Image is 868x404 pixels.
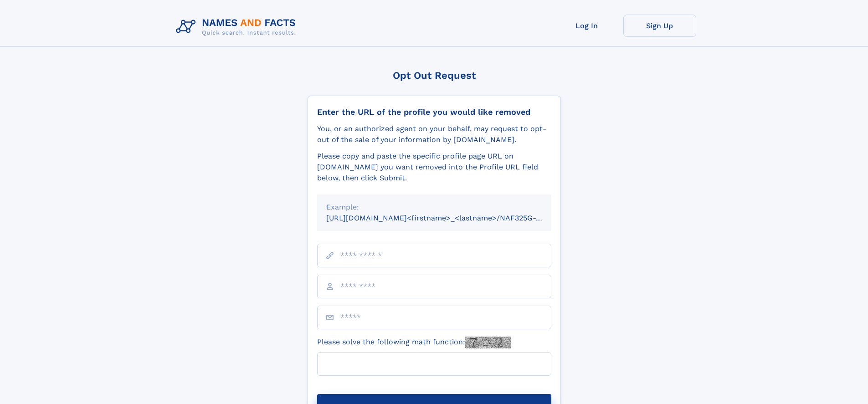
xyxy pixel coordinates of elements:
[326,202,542,213] div: Example:
[317,107,551,117] div: Enter the URL of the profile you would like removed
[317,151,551,184] div: Please copy and paste the specific profile page URL on [DOMAIN_NAME] you want removed into the Pr...
[308,70,561,81] div: Opt Out Request
[172,15,303,39] img: Logo Names and Facts
[550,15,623,37] a: Log In
[317,123,551,145] div: You, or an authorized agent on your behalf, may request to opt-out of the sale of your informatio...
[317,337,511,348] label: Please solve the following math function:
[326,214,569,222] small: [URL][DOMAIN_NAME]<firstname>_<lastname>/NAF325G-xxxxxxxx
[623,15,696,37] a: Sign Up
